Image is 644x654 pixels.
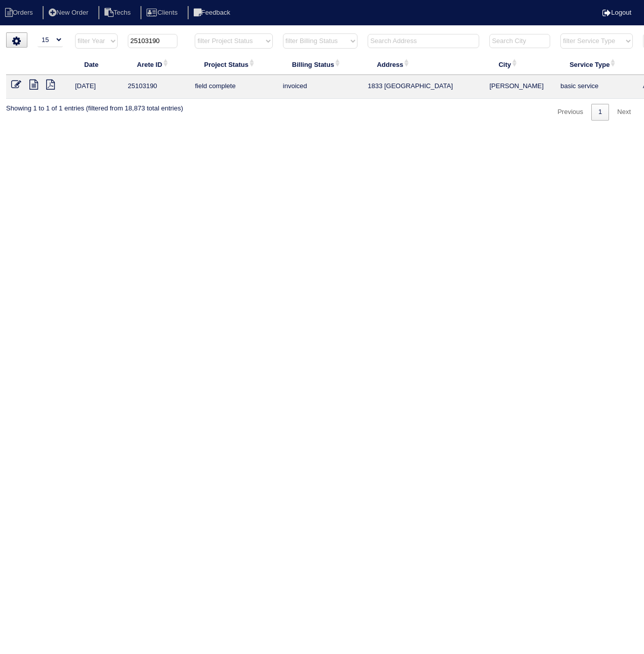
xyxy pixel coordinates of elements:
div: Showing 1 to 1 of 1 entries (filtered from 18,873 total entries) [6,99,183,113]
input: Search Address [368,34,479,48]
a: Logout [602,9,631,16]
th: Date [70,54,123,75]
th: City: activate to sort column ascending [484,54,555,75]
td: field complete [190,75,277,99]
li: Clients [140,6,186,20]
th: Arete ID: activate to sort column ascending [123,54,190,75]
td: 25103190 [123,75,190,99]
li: New Order [43,6,96,20]
td: [PERSON_NAME] [484,75,555,99]
input: Search ID [128,34,177,48]
a: Next [610,104,638,121]
td: [DATE] [70,75,123,99]
td: invoiced [278,75,363,99]
li: Feedback [188,6,238,20]
th: Billing Status: activate to sort column ascending [278,54,363,75]
a: New Order [43,9,96,16]
li: Techs [98,6,139,20]
th: Service Type: activate to sort column ascending [555,54,637,75]
input: Search City [489,34,550,48]
a: Previous [550,104,590,121]
a: Clients [140,9,186,16]
td: 1833 [GEOGRAPHIC_DATA] [363,75,484,99]
a: Techs [98,9,139,16]
td: basic service [555,75,637,99]
th: Project Status: activate to sort column ascending [190,54,277,75]
a: 1 [591,104,609,121]
th: Address: activate to sort column ascending [363,54,484,75]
